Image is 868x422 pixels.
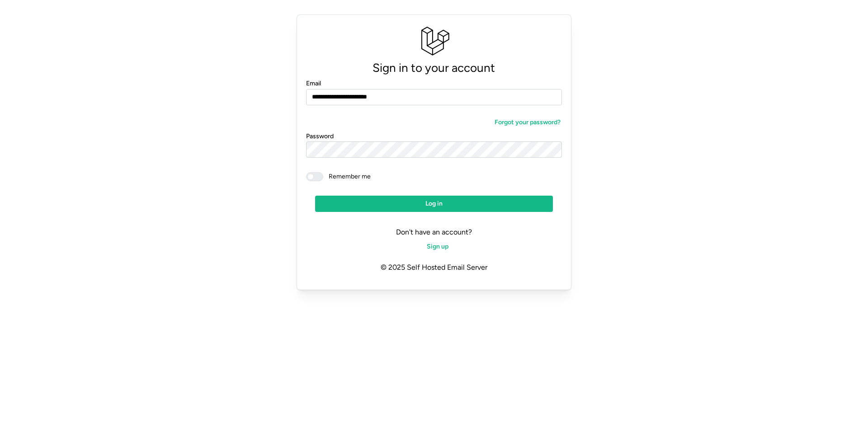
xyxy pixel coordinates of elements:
[306,255,562,281] p: © 2025 Self Hosted Email Server
[418,239,450,255] a: Sign up
[486,114,562,131] a: Forgot your password?
[306,131,334,141] label: Password
[306,226,562,238] p: Don't have an account?
[323,172,371,181] span: Remember me
[306,79,321,89] label: Email
[315,196,553,212] button: Log in
[495,115,561,130] span: Forgot your password?
[306,58,562,78] p: Sign in to your account
[427,239,448,254] span: Sign up
[425,196,443,211] span: Log in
